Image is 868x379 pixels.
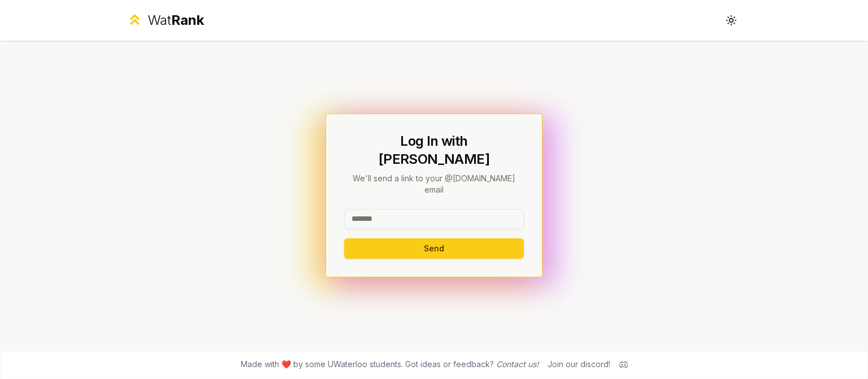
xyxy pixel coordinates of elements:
[344,173,524,195] p: We'll send a link to your @[DOMAIN_NAME] email
[548,359,610,370] div: Join our discord!
[344,238,524,259] button: Send
[344,132,524,168] h1: Log In with [PERSON_NAME]
[241,359,539,370] span: Made with ❤️ by some UWaterloo students. Got ideas or feedback?
[496,359,539,369] a: Contact us!
[147,11,204,29] div: Wat
[171,12,204,28] span: Rank
[127,11,204,29] a: WatRank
